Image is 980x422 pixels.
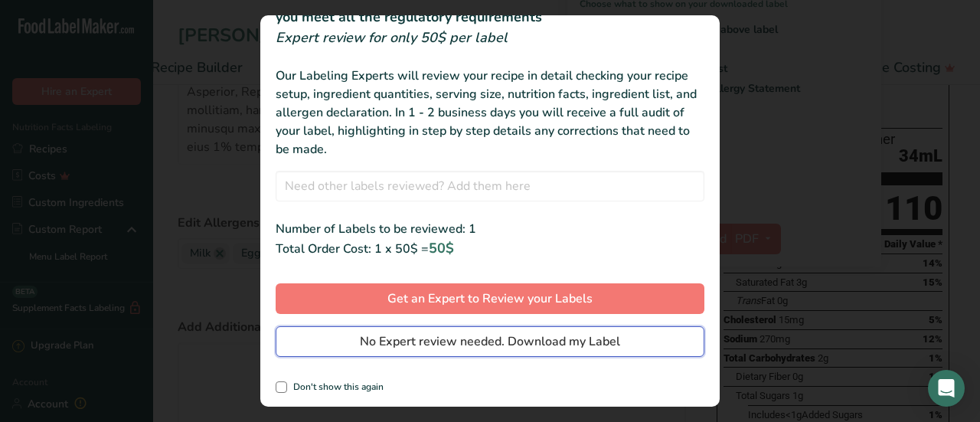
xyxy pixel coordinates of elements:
[276,283,704,314] button: Get an Expert to Review your Labels
[387,290,593,308] span: Get an Expert to Review your Labels
[276,326,704,357] button: No Expert review needed. Download my Label
[276,67,704,159] div: Our Labeling Experts will review your recipe in detail checking your recipe setup, ingredient qua...
[276,220,704,238] div: Number of Labels to be reviewed: 1
[276,238,704,259] div: Total Order Cost: 1 x 50$ =
[429,239,454,257] span: 50$
[928,370,965,407] div: Open Intercom Messenger
[360,332,620,351] span: No Expert review needed. Download my Label
[276,171,704,201] input: Need other labels reviewed? Add them here
[287,381,384,393] span: Don't show this again
[276,28,704,48] div: Expert review for only 50$ per label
